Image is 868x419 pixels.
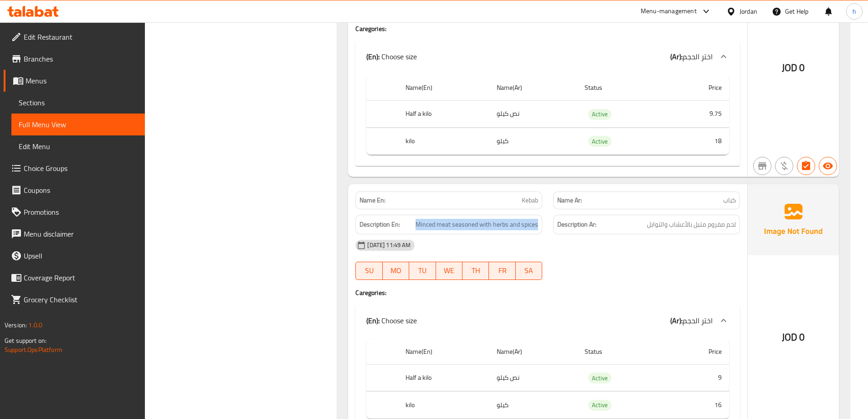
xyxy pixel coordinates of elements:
[853,6,856,16] span: h
[4,157,145,179] a: Choice Groups
[557,196,582,205] strong: Name Ar:
[398,364,489,391] th: Half a kilo
[489,392,577,419] td: كيلو
[641,6,697,17] div: Menu-management
[355,262,382,280] button: SU
[588,136,611,147] span: Active
[360,219,400,230] strong: Description En:
[740,6,757,16] div: Jordan
[360,264,379,277] span: SU
[462,262,489,280] button: TH
[19,97,138,108] span: Sections
[5,344,62,356] a: Support.OpsPlatform
[24,53,138,64] span: Branches
[782,59,797,77] span: JOD
[489,262,515,280] button: FR
[355,24,740,33] h4: Caregories:
[24,31,138,42] span: Edit Restaurant
[782,328,797,346] span: JOD
[24,185,138,196] span: Coupons
[516,262,542,280] button: SA
[489,128,577,155] td: كيلو
[489,101,577,128] td: نص كيلو
[366,315,417,326] p: Choose size
[489,339,577,365] th: Name(Ar)
[577,339,668,365] th: Status
[11,92,145,114] a: Sections
[26,75,138,86] span: Menus
[489,364,577,391] td: نص كيلو
[386,264,406,277] span: MO
[360,196,385,205] strong: Name En:
[799,59,805,77] span: 0
[366,339,729,419] table: choices table
[24,272,138,283] span: Coverage Report
[588,109,611,119] span: Active
[577,75,668,101] th: Status
[355,288,740,297] h4: Caregories:
[4,201,145,223] a: Promotions
[24,207,138,217] span: Promotions
[668,364,729,391] td: 9
[24,250,138,261] span: Upsell
[683,50,713,63] span: اختر الحجم
[799,328,805,346] span: 0
[366,50,380,63] b: (En):
[4,26,145,48] a: Edit Restaurant
[670,50,683,63] b: (Ar):
[588,109,611,120] div: Active
[522,196,538,205] span: Kebab
[4,267,145,289] a: Coverage Report
[493,264,512,277] span: FR
[4,223,145,245] a: Menu disclaimer
[588,373,611,383] span: Active
[383,262,409,280] button: MO
[398,392,489,419] th: kilo
[28,319,42,331] span: 1.0.0
[366,75,729,155] table: choices table
[647,219,736,230] span: لحم مفروم متبل بالأعشاب والتوابل
[440,264,459,277] span: WE
[5,319,27,331] span: Version:
[436,262,462,280] button: WE
[668,128,729,155] td: 18
[11,114,145,135] a: Full Menu View
[19,141,138,152] span: Edit Menu
[466,264,485,277] span: TH
[668,75,729,101] th: Price
[416,219,538,230] span: Minced meat seasoned with herbs and spices
[19,119,138,130] span: Full Menu View
[24,228,138,239] span: Menu disclaimer
[668,392,729,419] td: 16
[398,128,489,155] th: kilo
[398,75,489,101] th: Name(En)
[366,314,380,327] b: (En):
[24,294,138,305] span: Grocery Checklist
[683,314,713,327] span: اختر الحجم
[355,42,740,71] div: (En): Choose size(Ar):اختر الحجم
[398,101,489,128] th: Half a kilo
[557,219,596,230] strong: Description Ar:
[489,75,577,101] th: Name(Ar)
[588,136,611,147] div: Active
[11,135,145,157] a: Edit Menu
[4,179,145,201] a: Coupons
[588,400,611,410] span: Active
[5,335,46,347] span: Get support on:
[398,339,489,365] th: Name(En)
[4,48,145,70] a: Branches
[366,51,417,62] p: Choose size
[4,245,145,267] a: Upsell
[364,241,414,249] span: [DATE] 11:49 AM
[723,196,736,205] span: كباب
[355,306,740,335] div: (En): Choose size(Ar):اختر الحجم
[748,184,839,255] img: Ae5nvW7+0k+MAAAAAElFTkSuQmCC
[670,314,683,327] b: (Ar):
[819,157,837,175] button: Available
[4,289,145,310] a: Grocery Checklist
[409,262,436,280] button: TU
[24,163,138,174] span: Choice Groups
[4,70,145,92] a: Menus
